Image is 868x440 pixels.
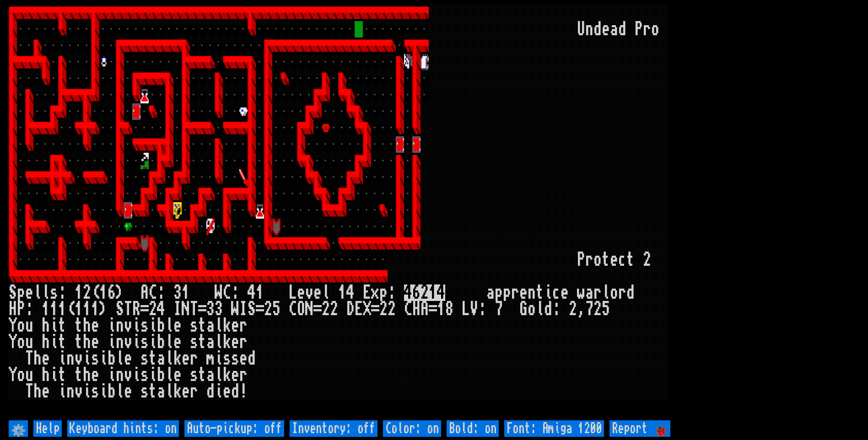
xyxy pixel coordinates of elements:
[9,301,17,317] div: H
[165,383,173,400] div: l
[297,284,305,301] div: e
[149,383,157,400] div: t
[602,21,610,38] div: e
[157,317,165,334] div: b
[577,284,585,301] div: w
[379,301,388,317] div: 2
[140,317,149,334] div: s
[108,284,116,301] div: 6
[173,334,182,350] div: e
[322,284,330,301] div: l
[165,317,173,334] div: l
[528,284,536,301] div: n
[75,317,83,334] div: t
[75,383,83,400] div: v
[75,301,83,317] div: 1
[132,317,140,334] div: i
[132,367,140,383] div: i
[50,334,58,350] div: i
[42,317,50,334] div: h
[173,350,182,367] div: k
[388,284,396,301] div: :
[149,350,157,367] div: t
[206,383,215,400] div: d
[239,383,248,400] div: !
[33,420,62,437] input: Help
[33,284,42,301] div: l
[643,21,651,38] div: r
[149,284,157,301] div: C
[239,350,248,367] div: e
[313,284,322,301] div: e
[371,284,379,301] div: x
[108,317,116,334] div: i
[108,350,116,367] div: b
[25,383,33,400] div: T
[9,334,17,350] div: Y
[116,367,124,383] div: n
[173,317,182,334] div: e
[478,301,486,317] div: :
[132,334,140,350] div: i
[577,21,585,38] div: U
[165,350,173,367] div: l
[231,350,239,367] div: s
[379,284,388,301] div: p
[577,252,585,268] div: P
[445,301,453,317] div: 8
[503,284,511,301] div: p
[66,301,75,317] div: (
[140,383,149,400] div: s
[383,420,441,437] input: Color: on
[272,301,280,317] div: 5
[231,367,239,383] div: e
[184,420,284,437] input: Auto-pickup: off
[290,420,377,437] input: Inventory: off
[42,383,50,400] div: e
[404,301,412,317] div: C
[140,301,149,317] div: =
[58,334,66,350] div: t
[58,383,66,400] div: i
[305,284,313,301] div: v
[223,350,231,367] div: s
[58,350,66,367] div: i
[83,350,91,367] div: i
[355,301,363,317] div: E
[593,252,602,268] div: o
[190,334,198,350] div: s
[50,284,58,301] div: s
[239,301,248,317] div: I
[215,301,223,317] div: 3
[190,367,198,383] div: s
[602,284,610,301] div: l
[124,317,132,334] div: v
[99,284,108,301] div: 1
[140,284,149,301] div: A
[206,334,215,350] div: a
[99,350,108,367] div: i
[132,301,140,317] div: R
[165,334,173,350] div: l
[519,284,528,301] div: e
[182,383,190,400] div: e
[25,284,33,301] div: e
[157,383,165,400] div: a
[83,383,91,400] div: i
[75,284,83,301] div: 1
[157,301,165,317] div: 4
[330,301,338,317] div: 2
[17,367,25,383] div: o
[609,420,670,437] input: Report 🐞
[346,301,355,317] div: D
[190,301,198,317] div: T
[124,383,132,400] div: e
[124,301,132,317] div: T
[223,367,231,383] div: k
[25,350,33,367] div: T
[173,284,182,301] div: 3
[58,367,66,383] div: t
[412,301,421,317] div: H
[504,420,604,437] input: Font: Amiga 1200
[50,301,58,317] div: 1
